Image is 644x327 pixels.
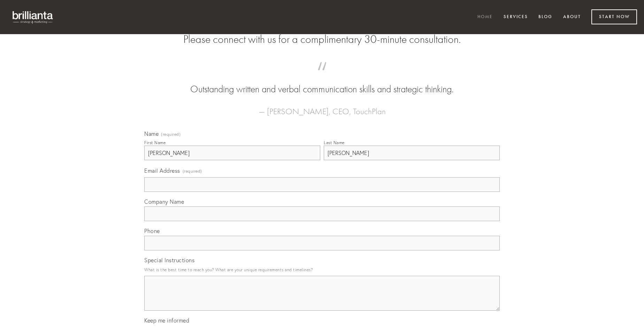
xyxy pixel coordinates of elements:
[183,166,202,176] span: (required)
[144,33,500,46] h2: Please connect with us for a complimentary 30-minute consultation.
[144,167,180,174] span: Email Address
[144,130,159,137] span: Name
[591,9,637,24] a: Start Now
[473,11,497,23] a: Home
[144,198,184,205] span: Company Name
[7,7,59,27] img: brillianta - research, strategy, marketing
[155,69,489,96] blockquote: Outstanding written and verbal communication skills and strategic thinking.
[534,11,557,23] a: Blog
[155,69,489,83] span: “
[144,140,166,145] div: First Name
[559,11,585,23] a: About
[161,132,181,137] span: (required)
[144,257,194,264] span: Special Instructions
[155,96,489,118] figcaption: — [PERSON_NAME], CEO, TouchPlan
[144,317,189,324] span: Keep me informed
[499,11,532,23] a: Services
[144,265,500,274] p: What is the best time to reach you? What are your unique requirements and timelines?
[144,227,160,234] span: Phone
[324,140,345,145] div: Last Name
